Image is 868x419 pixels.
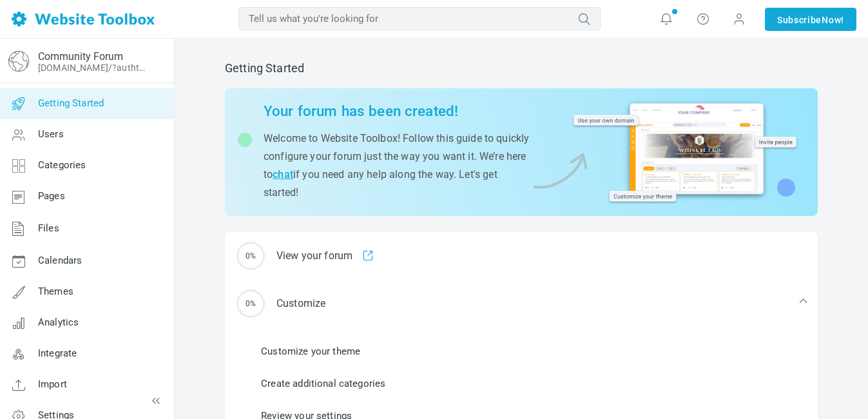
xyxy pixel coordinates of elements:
span: Themes [38,286,73,297]
p: Welcome to Website Toolbox! Follow this guide to quickly configure your forum just the way you wa... [264,130,530,202]
span: Now! [822,13,844,27]
a: SubscribeNow! [765,8,856,31]
a: [DOMAIN_NAME]/?authtoken=a2a0fa0ee73b5ba3a3705d225112fc0c&rememberMe=1 [38,63,150,73]
span: 0% [236,289,265,318]
a: Customize your theme [261,344,360,358]
span: Import [38,378,67,390]
div: Customize [225,280,818,327]
a: chat [273,168,293,180]
a: Community Forum [38,50,123,63]
span: Analytics [38,317,79,328]
span: Getting Started [38,97,104,109]
span: Categories [38,159,86,171]
span: Calendars [38,255,82,266]
span: 0% [236,242,265,270]
div: View your forum [225,232,818,280]
input: Tell us what you're looking for [238,7,601,30]
span: Pages [38,190,65,202]
img: globe-icon.png [8,51,29,72]
span: Users [38,128,64,140]
span: Files [38,222,59,234]
a: 0% View your forum [225,232,818,280]
h2: Your forum has been created! [264,102,530,120]
span: Integrate [38,347,77,359]
h2: Getting Started [225,61,818,75]
a: Create additional categories [261,376,385,391]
